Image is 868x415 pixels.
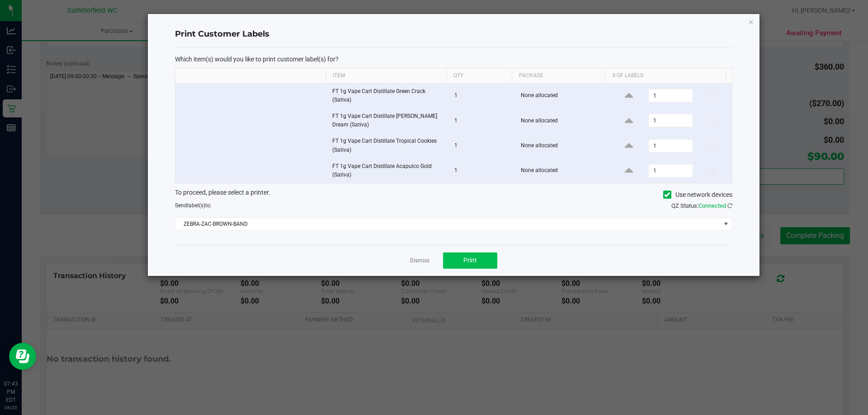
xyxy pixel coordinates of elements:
th: Qty [446,68,512,84]
span: label(s) [187,202,205,209]
td: 1 [449,159,515,183]
div: To proceed, please select a printer. [168,188,739,201]
td: 1 [449,108,515,133]
td: None allocated [515,133,610,158]
span: Connected [698,202,726,209]
th: Package [512,68,605,84]
label: Use network devices [663,190,732,200]
td: 1 [449,133,515,158]
th: # of labels [605,68,726,84]
button: Print [443,252,497,269]
td: None allocated [515,159,610,183]
a: Dismiss [410,257,429,265]
p: Which item(s) would you like to print customer label(s) for? [175,55,732,63]
iframe: Resource center [9,343,36,370]
span: Send to: [175,202,212,209]
td: FT 1g Vape Cart Distillate Tropical Cookies (Sativa) [327,133,449,158]
td: 1 [449,84,515,108]
td: None allocated [515,108,610,133]
span: Print [463,256,477,264]
span: QZ Status: [671,202,732,209]
td: FT 1g Vape Cart Distillate [PERSON_NAME] Dream (Sativa) [327,108,449,133]
td: FT 1g Vape Cart Distillate Green Crack (Sativa) [327,84,449,108]
td: None allocated [515,84,610,108]
td: FT 1g Vape Cart Distillate Acapulco Gold (Sativa) [327,159,449,183]
h4: Print Customer Labels [175,28,732,40]
span: ZEBRA-ZAC-BROWN-BAND [175,218,721,230]
th: Item [325,68,446,84]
